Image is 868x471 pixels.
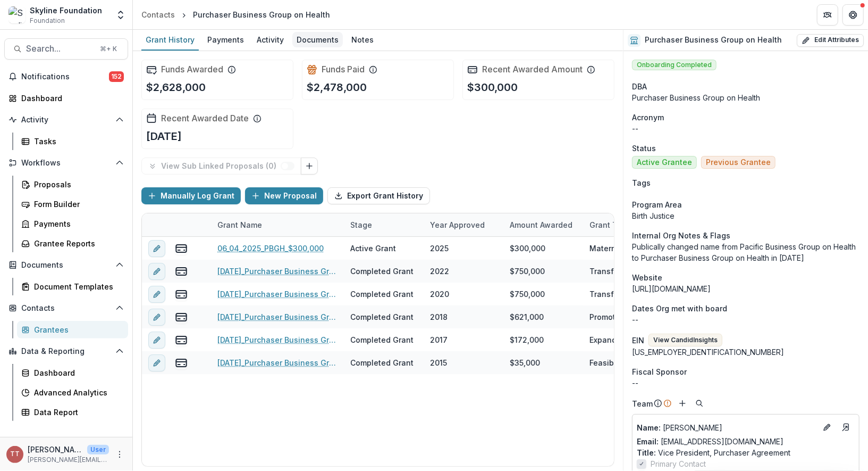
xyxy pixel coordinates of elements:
p: [DATE] [146,128,182,144]
div: [US_EMPLOYER_IDENTIFICATION_NUMBER] [632,346,859,358]
p: $300,000 [467,79,518,95]
p: User [87,445,109,455]
span: Status [632,143,656,154]
div: Grant Name [211,213,344,236]
div: Completed Grant [350,357,414,368]
div: Grant Title [583,213,663,236]
div: Grantees [34,324,120,335]
div: Amount Awarded [503,219,579,230]
div: Amount Awarded [503,213,583,236]
div: Document Templates [34,281,120,292]
div: Dashboard [34,367,120,378]
h2: Recent Awarded Date [161,113,249,123]
a: Form Builder [17,195,128,213]
button: Partners [817,4,838,26]
button: Open Documents [4,257,128,274]
button: edit [148,263,165,280]
a: Proposals [17,176,128,193]
a: Advanced Analytics [17,384,128,401]
div: Maternity Care Common Purchasing Agreement [589,243,656,254]
h2: Recent Awarded Amount [482,64,583,75]
span: Contacts [21,304,111,313]
button: Manually Log Grant [141,187,241,204]
div: Tasks [34,136,120,147]
div: $750,000 [510,288,545,300]
div: Dashboard [21,93,120,104]
p: [PERSON_NAME] [28,444,83,455]
button: edit [148,309,165,326]
span: Active Grantee [637,158,692,167]
a: Document Templates [17,278,128,295]
div: Grantee Reports [34,238,120,249]
a: [URL][DOMAIN_NAME] [632,284,711,293]
button: view-payments [175,265,188,278]
a: Documents [292,30,343,51]
button: Link Grants [301,158,318,175]
button: Open Contacts [4,300,128,317]
a: [DATE]_Purchaser Business Group on Health_621000 [217,311,338,323]
button: View Sub Linked Proposals (0) [141,158,301,175]
a: [DATE]_Purchaser Business Group on Health_172000 [217,334,338,345]
button: Open entity switcher [113,4,128,26]
a: Tasks [17,133,128,150]
span: Data & Reporting [21,347,111,356]
p: $2,628,000 [146,79,206,95]
div: Transform Maternity Care project [589,266,656,277]
div: 2015 [430,357,447,368]
p: [PERSON_NAME] [637,422,816,433]
button: View CandidInsights [648,334,722,346]
span: Program Area [632,199,682,210]
div: Tanya Taiwo [10,451,20,458]
span: Search... [26,44,94,54]
span: Workflows [21,159,111,168]
span: Title : [637,448,656,457]
button: Open Activity [4,111,128,128]
button: view-payments [175,357,188,369]
a: Dashboard [4,89,128,107]
a: Payments [203,30,248,51]
div: Notes [347,32,378,47]
div: Skyline Foundation [30,5,102,16]
a: Activity [252,30,288,51]
button: view-payments [175,242,188,255]
div: Purchaser Business Group on Health [632,92,859,103]
button: Get Help [842,4,864,26]
button: view-payments [175,288,188,301]
div: $172,000 [510,334,544,345]
a: 06_04_2025_PBGH_$300,000 [217,243,324,254]
div: 2025 [430,243,449,254]
a: Grant History [141,30,199,51]
a: Grantee Reports [17,235,128,252]
div: Completed Grant [350,334,414,345]
div: 2020 [430,288,449,300]
button: Edit Attributes [797,34,864,47]
a: Go to contact [838,419,855,436]
span: Tags [632,177,651,188]
button: New Proposal [245,187,323,204]
div: Promoting Midwifery: Scaling the Integration Guide and Changing Payer Practices [589,311,656,323]
div: Proposals [34,179,120,190]
div: Grant Title [583,219,636,230]
span: DBA [632,81,647,92]
h2: Funds Paid [322,64,365,75]
div: 2017 [430,334,448,345]
p: -- [632,123,859,134]
h2: Purchaser Business Group on Health [645,36,782,45]
button: Search [693,397,706,410]
p: -- [632,314,859,325]
div: Feasibility Study: Promote Access and Use of Midwifery Services [589,357,656,368]
div: $35,000 [510,357,540,368]
button: Open Workflows [4,154,128,171]
span: Internal Org Notes & Flags [632,230,730,241]
div: Grant History [141,32,199,47]
div: $621,000 [510,311,544,323]
button: Edit [821,421,833,434]
div: Year approved [424,219,491,230]
p: [PERSON_NAME][EMAIL_ADDRESS][DOMAIN_NAME] [28,455,109,465]
a: Payments [17,215,128,233]
div: Expanding Midwifery: A Best Practice Guide to Implementing Certified Nurse Midwife-Led Care [589,334,656,345]
h2: Funds Awarded [161,64,223,75]
p: View Sub Linked Proposals ( 0 ) [161,162,281,171]
button: view-payments [175,311,188,324]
